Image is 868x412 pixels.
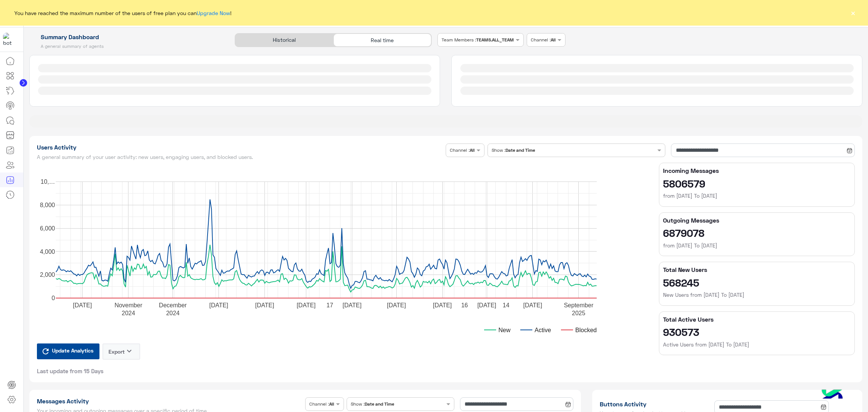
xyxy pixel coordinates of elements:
h6: New Users from [DATE] To [DATE] [663,291,851,299]
i: keyboard_arrow_down [125,346,134,356]
h5: Total Active Users [663,316,851,323]
text: [DATE] [73,302,92,308]
text: 4,000 [40,249,55,255]
text: 8,000 [40,202,55,208]
h5: Total New Users [663,266,851,273]
span: Last update from 15 Days [37,367,104,375]
text: 16 [461,302,468,308]
a: Upgrade Now [197,10,230,16]
text: [DATE] [296,302,315,308]
text: 10,… [40,179,55,185]
h6: Active Users from [DATE] To [DATE] [663,341,851,348]
h6: from [DATE] To [DATE] [663,242,851,249]
text: [DATE] [255,302,274,308]
text: [DATE] [209,302,228,308]
h1: Users Activity [37,143,443,151]
text: [DATE] [342,302,361,308]
h5: Incoming Messages [663,167,851,174]
text: New [498,327,510,333]
text: 2024 [122,310,135,316]
text: 6,000 [40,225,55,232]
h6: from [DATE] To [DATE] [663,192,851,200]
text: 2,000 [40,272,55,278]
span: Update Analytics [50,345,95,356]
text: 17 [326,302,333,308]
img: 1403182699927242 [3,33,17,46]
text: November [114,302,142,308]
h2: 6879078 [663,227,851,239]
text: [DATE] [523,302,542,308]
h5: A general summary of your user activity: new users, engaging users, and blocked users. [37,154,443,160]
text: September [564,302,593,308]
text: [DATE] [477,302,496,308]
text: [DATE] [432,302,451,308]
text: Active [535,327,551,333]
h2: 930573 [663,326,851,338]
text: Blocked [575,327,597,333]
h5: Outgoing Messages [663,217,851,224]
span: You have reached the maximum number of the users of free plan you can ! [14,9,231,17]
h1: Messages Activity [37,397,303,405]
text: 14 [503,302,509,308]
h1: Buttons Activity [600,400,712,408]
h2: 568245 [663,276,851,288]
svg: A chart. [37,163,646,343]
text: 2025 [572,310,585,316]
text: [DATE] [387,302,406,308]
button: × [849,9,857,17]
button: Exportkeyboard_arrow_down [102,343,140,360]
text: December [159,302,186,308]
h2: 5806579 [663,177,851,189]
img: hulul-logo.png [819,382,845,408]
text: 0 [52,295,55,301]
button: Update Analytics [37,343,99,359]
text: 2024 [166,310,179,316]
